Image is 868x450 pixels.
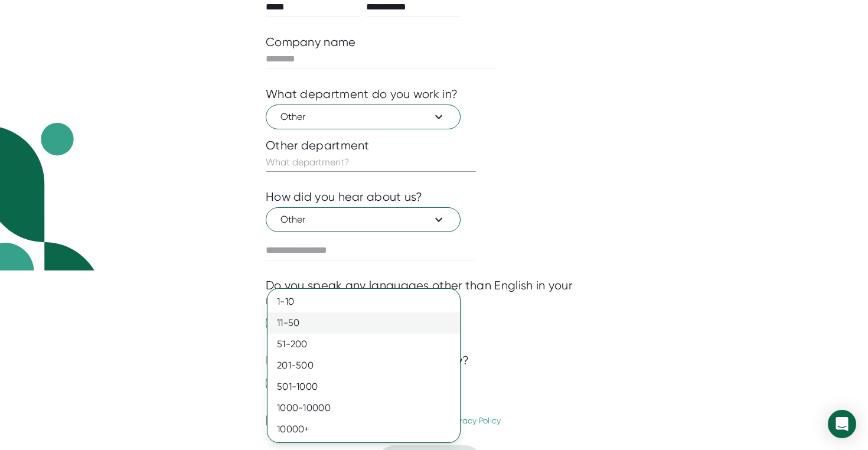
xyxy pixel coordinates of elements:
div: Open Intercom Messenger [828,410,856,438]
div: 1-10 [267,291,460,312]
div: 51-200 [267,334,460,355]
div: 10000+ [267,419,460,440]
div: 1000-10000 [267,397,460,419]
div: 11-50 [267,312,460,334]
div: 201-500 [267,355,460,376]
div: 501-1000 [267,376,460,397]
